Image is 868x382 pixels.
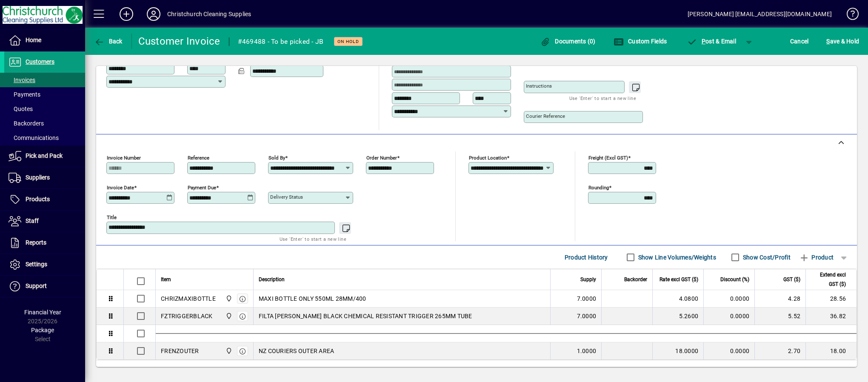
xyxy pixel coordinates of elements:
mat-label: Order number [366,155,397,161]
mat-label: Freight (excl GST) [588,155,628,161]
span: NZ COURIERS OUTER AREA [259,347,334,355]
td: 5.52 [754,308,805,325]
span: Supply [580,275,596,284]
div: FRENZOUTER [161,347,199,355]
span: FILTA [PERSON_NAME] BLACK CHEMICAL RESISTANT TRIGGER 265MM TUBE [259,312,472,320]
button: Save & Hold [824,34,861,49]
span: Reports [26,239,46,246]
td: 4.28 [754,290,805,308]
app-page-header-button: Back [85,34,132,49]
span: P [702,38,705,45]
a: Backorders [4,116,85,131]
span: Pick and Pack [26,152,63,159]
span: Support [26,282,47,289]
span: Product [799,251,834,264]
span: Payments [9,91,40,98]
span: Financial Year [24,309,61,316]
span: Cancel [790,34,809,48]
span: Home [26,37,41,43]
mat-hint: Use 'Enter' to start a new line [569,93,636,103]
span: 7.0000 [577,312,597,320]
span: Back [94,38,123,45]
div: 5.2600 [658,312,698,320]
a: Communications [4,131,85,145]
span: 1.0000 [577,347,597,355]
div: CHRIZMAXIBOTTLE [161,294,216,303]
a: Invoices [4,73,85,87]
a: Pick and Pack [4,145,85,167]
span: Quotes [9,105,33,112]
button: Product [795,250,838,265]
td: 36.82 [805,308,857,325]
mat-label: Sold by [268,155,285,161]
a: Knowledge Base [840,2,857,29]
td: 0.0000 [703,308,754,325]
span: Package [31,327,54,334]
div: #469488 - To be picked - JB [238,35,324,48]
div: 18.0000 [658,347,698,355]
span: S [826,38,830,45]
span: Communications [9,134,59,141]
mat-label: Reference [188,155,209,161]
span: Backorder [624,275,647,284]
a: Payments [4,87,85,102]
td: 0.0000 [703,342,754,359]
mat-label: Product location [469,155,507,161]
span: Customers [26,58,54,65]
span: GST ($) [783,275,800,284]
mat-label: Payment due [188,185,216,191]
a: Home [4,30,85,51]
span: Settings [26,261,47,268]
span: Products [26,196,50,202]
span: Description [259,275,285,284]
label: Show Cost/Profit [741,253,791,262]
button: Add [113,6,140,22]
button: Documents (0) [538,34,598,49]
mat-label: Invoice number [107,155,141,161]
mat-label: Instructions [526,83,552,89]
div: Christchurch Cleaning Supplies [167,7,251,21]
a: Staff [4,211,85,232]
a: Settings [4,254,85,275]
span: On hold [337,39,359,44]
span: Documents (0) [540,38,596,45]
td: 18.00 [805,342,857,359]
span: Invoices [9,77,35,83]
td: 2.70 [754,342,805,359]
a: Suppliers [4,167,85,188]
span: MAXI BOTTLE ONLY 550ML 28MM/400 [259,294,366,303]
a: Reports [4,232,85,254]
button: Back [92,34,125,49]
span: 7.0000 [577,294,597,303]
label: Show Line Volumes/Weights [637,253,716,262]
span: Suppliers [26,174,50,181]
a: Quotes [4,102,85,116]
mat-label: Courier Reference [526,113,565,119]
span: Custom Fields [614,38,667,45]
span: Discount (%) [720,275,749,284]
span: Extend excl GST ($) [811,270,846,289]
button: Product History [561,250,611,265]
span: Item [161,275,171,284]
div: FZTRIGGERBLACK [161,312,213,320]
span: Backorders [9,120,44,127]
mat-label: Title [107,214,117,220]
button: Profile [140,6,167,22]
button: Post & Email [682,34,740,49]
td: 28.56 [805,290,857,308]
span: Staff [26,217,39,224]
span: Christchurch Cleaning Supplies Ltd [223,294,233,303]
span: Rate excl GST ($) [660,275,698,284]
div: Customer Invoice [138,34,220,48]
div: 4.0800 [658,294,698,303]
span: ost & Email [687,38,736,45]
button: Cancel [788,34,811,49]
a: Products [4,189,85,210]
mat-hint: Use 'Enter' to start a new line [280,234,346,244]
span: Christchurch Cleaning Supplies Ltd [223,311,233,321]
td: 0.0000 [703,290,754,308]
a: Support [4,276,85,297]
mat-label: Rounding [588,185,609,191]
mat-label: Delivery status [270,194,303,200]
div: [PERSON_NAME] [EMAIL_ADDRESS][DOMAIN_NAME] [688,7,832,21]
